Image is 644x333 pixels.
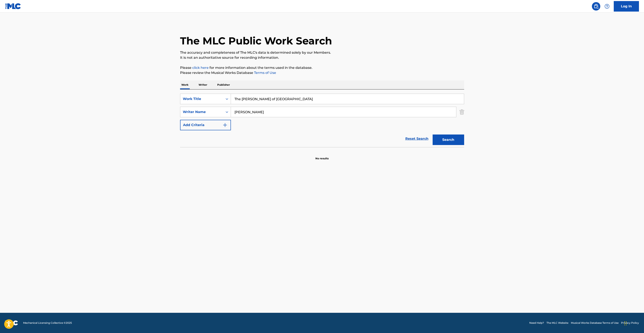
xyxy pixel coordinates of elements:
[547,321,568,325] a: The MLC Website
[192,66,209,70] a: click here
[180,120,231,130] button: Add Criteria
[624,317,627,330] div: Drag
[621,321,639,325] a: Privacy Policy
[253,71,276,75] a: Terms of Use
[623,313,644,333] iframe: Chat Widget
[529,321,544,325] a: Need Help?
[223,123,228,128] img: 9d2ae6d4665cec9f34b9.svg
[197,80,208,89] p: Writer
[433,135,464,145] button: Search
[5,320,18,325] img: logo
[180,50,464,55] p: The accuracy and completeness of The MLC's data is determined solely by our Members.
[571,321,619,325] a: Musical Works Database Terms of Use
[183,96,221,101] div: Work Title
[180,65,464,70] p: Please for more information about the terms used in the database.
[216,80,231,89] p: Publisher
[604,4,610,9] img: help
[23,321,72,325] span: Mechanical Licensing Collective © 2025
[603,2,611,11] div: Help
[180,55,464,60] p: It is not an authoritative source for recording information.
[183,109,221,115] div: Writer Name
[180,94,464,147] form: Search Form
[5,3,21,9] img: MLC Logo
[614,1,639,12] a: Log In
[592,2,600,11] a: Public Search
[180,70,464,75] p: Please review the Musical Works Database
[180,80,190,89] p: Work
[180,35,332,47] h1: The MLC Public Work Search
[403,134,431,143] a: Reset Search
[315,152,329,160] p: No results
[594,4,599,9] img: search
[460,107,464,117] img: Delete Criterion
